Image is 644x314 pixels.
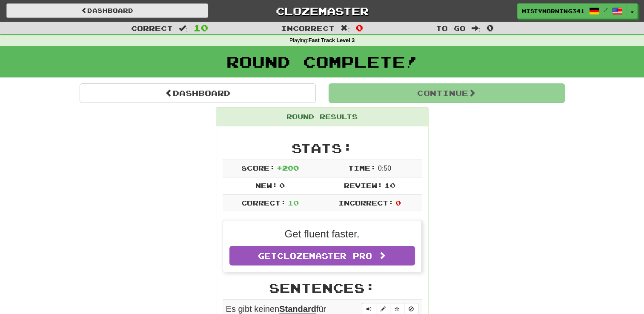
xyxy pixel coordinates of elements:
[344,181,383,189] span: Review:
[241,164,275,172] span: Score:
[229,227,415,241] p: Get fluent faster.
[341,25,350,32] span: :
[229,246,415,265] a: GetClozemaster Pro
[255,181,278,189] span: New:
[6,3,208,18] a: Dashboard
[281,24,335,32] span: Incorrect
[241,199,286,207] span: Correct:
[604,7,608,13] span: /
[487,23,494,33] span: 0
[395,199,401,207] span: 0
[277,164,299,172] span: + 200
[338,199,394,207] span: Incorrect:
[356,23,363,33] span: 0
[223,281,422,295] h2: Sentences:
[179,25,188,32] span: :
[517,3,627,19] a: MistyMorning3416 /
[309,37,355,43] strong: Fast Track Level 3
[216,108,428,126] div: Round Results
[80,83,316,103] a: Dashboard
[194,23,208,33] span: 10
[221,3,423,18] a: Clozemaster
[288,199,299,207] span: 10
[131,24,173,32] span: Correct
[3,53,641,70] h1: Round Complete!
[436,24,466,32] span: To go
[279,181,285,189] span: 0
[522,7,585,15] span: MistyMorning3416
[329,83,565,103] button: Continue
[348,164,376,172] span: Time:
[472,25,481,32] span: :
[378,165,391,172] span: 0 : 50
[384,181,395,189] span: 10
[223,141,422,155] h2: Stats:
[277,251,372,260] span: Clozemaster Pro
